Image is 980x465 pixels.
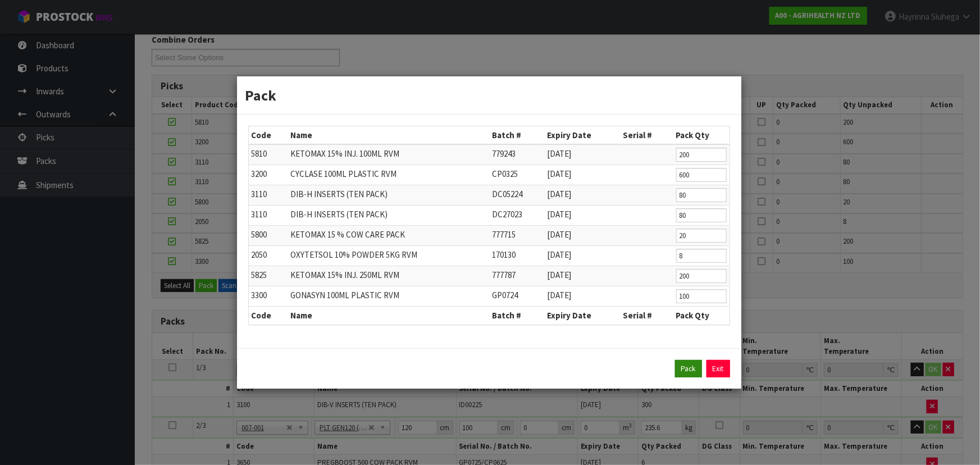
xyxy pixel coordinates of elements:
span: 5810 [252,148,267,159]
span: 3300 [252,290,267,300]
span: KETOMAX 15% INJ. 250ML RVM [290,270,399,280]
span: CP0325 [492,168,518,179]
span: KETOMAX 15% INJ. 100ML RVM [290,148,399,159]
span: DIB-H INSERTS (TEN PACK) [290,189,388,199]
span: [DATE] [547,229,571,240]
th: Batch # [489,307,544,325]
span: 5800 [252,229,267,240]
span: 170130 [492,249,516,260]
button: Pack [675,360,702,378]
th: Serial # [620,126,673,144]
span: DC05224 [492,189,522,199]
span: GONASYN 100ML PLASTIC RVM [290,290,399,300]
span: [DATE] [547,148,571,159]
th: Name [288,307,489,325]
span: KETOMAX 15 % COW CARE PACK [290,229,405,240]
th: Expiry Date [544,126,620,144]
th: Name [288,126,489,144]
span: 2050 [252,249,267,260]
span: [DATE] [547,249,571,260]
span: 779243 [492,148,516,159]
th: Pack Qty [673,126,730,144]
span: [DATE] [547,168,571,179]
span: OXYTETSOL 10% POWDER 5KG RVM [290,249,417,260]
th: Expiry Date [544,307,620,325]
span: 777715 [492,229,516,240]
span: [DATE] [547,189,571,199]
span: GP0724 [492,290,518,300]
span: DC27023 [492,209,522,220]
span: [DATE] [547,290,571,300]
th: Batch # [489,126,544,144]
span: [DATE] [547,270,571,280]
span: 3110 [252,189,267,199]
span: CYCLASE 100ML PLASTIC RVM [290,168,396,179]
th: Serial # [620,307,673,325]
th: Code [249,307,288,325]
span: [DATE] [547,209,571,220]
span: DIB-H INSERTS (TEN PACK) [290,209,388,220]
th: Code [249,126,288,144]
span: 3200 [252,168,267,179]
h3: Pack [245,85,733,106]
span: 3110 [252,209,267,220]
span: 5825 [252,270,267,280]
th: Pack Qty [673,307,730,325]
a: Exit [706,360,730,378]
span: 777787 [492,270,516,280]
